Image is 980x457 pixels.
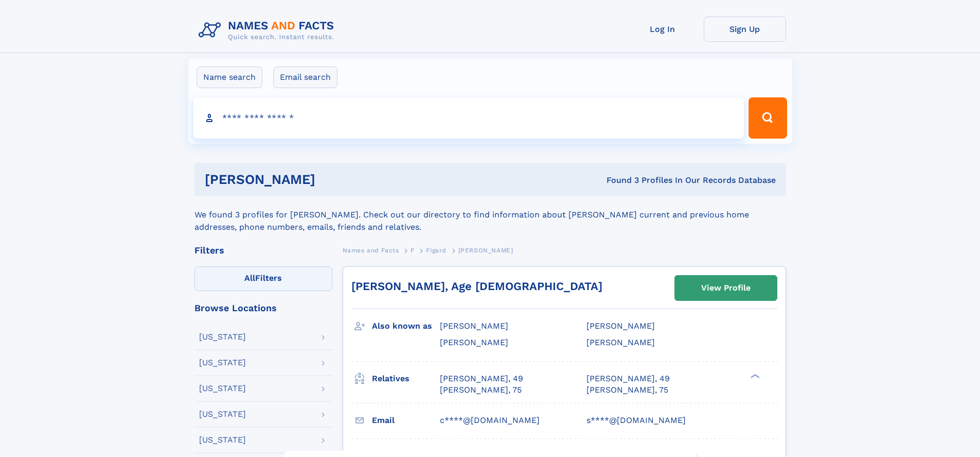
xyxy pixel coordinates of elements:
[194,16,343,44] img: Logo Names and Facts
[199,410,246,418] div: [US_STATE]
[411,247,415,254] span: F
[440,373,523,384] a: [PERSON_NAME], 49
[675,276,777,300] a: View Profile
[197,66,262,88] label: Name search
[372,412,440,429] h3: Email
[205,173,461,186] h1: [PERSON_NAME]
[411,244,415,257] a: F
[372,317,440,335] h3: Also known as
[194,266,332,291] label: Filters
[199,333,246,341] div: [US_STATE]
[193,97,744,139] input: search input
[749,97,787,139] button: Search Button
[701,276,751,300] div: View Profile
[343,244,399,257] a: Names and Facts
[586,321,655,331] span: [PERSON_NAME]
[461,175,776,186] div: Found 3 Profiles In Our Records Database
[372,370,440,387] h3: Relatives
[194,246,332,255] div: Filters
[194,196,786,233] div: We found 3 profiles for [PERSON_NAME]. Check out our directory to find information about [PERSON_...
[586,337,655,347] span: [PERSON_NAME]
[351,280,602,293] a: [PERSON_NAME], Age [DEMOGRAPHIC_DATA]
[194,303,332,313] div: Browse Locations
[199,436,246,444] div: [US_STATE]
[458,247,513,254] span: [PERSON_NAME]
[199,384,246,393] div: [US_STATE]
[273,66,337,88] label: Email search
[440,337,508,347] span: [PERSON_NAME]
[586,384,668,396] a: [PERSON_NAME], 75
[440,321,508,331] span: [PERSON_NAME]
[244,273,255,283] span: All
[426,244,447,257] a: Figard
[199,359,246,367] div: [US_STATE]
[621,16,704,42] a: Log In
[748,373,760,379] div: ❯
[586,373,670,384] a: [PERSON_NAME], 49
[426,247,447,254] span: Figard
[704,16,786,42] a: Sign Up
[440,384,522,396] a: [PERSON_NAME], 75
